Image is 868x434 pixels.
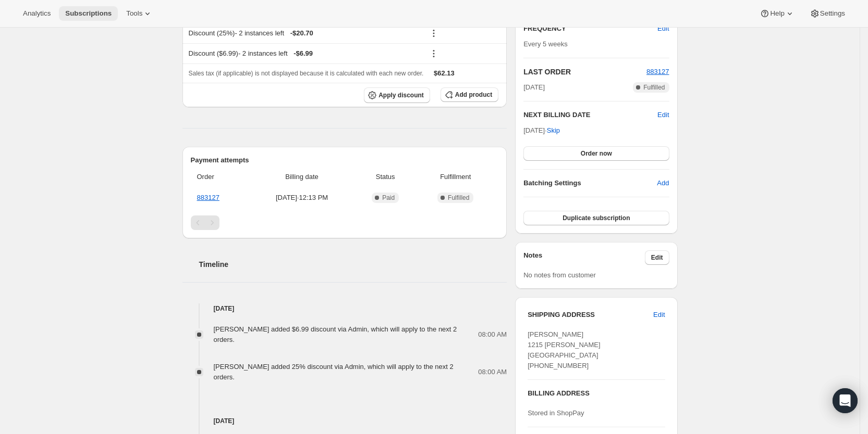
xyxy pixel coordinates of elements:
[528,330,600,369] span: [PERSON_NAME] 1215 [PERSON_NAME] [GEOGRAPHIC_DATA] [PHONE_NUMBER]
[358,172,412,182] span: Status
[197,194,219,201] a: 883127
[523,271,596,279] span: No notes from customer
[191,155,499,165] h2: Payment attempts
[657,110,669,120] button: Edit
[753,6,801,21] button: Help
[523,110,657,120] h2: NEXT BILLING DATE
[199,259,507,270] h2: Timeline
[17,6,57,21] button: Analytics
[182,303,507,314] h4: [DATE]
[478,329,507,340] span: 08:00 AM
[189,70,424,77] span: Sales tax (if applicable) is not displayed because it is calculated with each new order.
[803,6,851,21] button: Settings
[833,388,858,413] div: Open Intercom Messenger
[382,194,395,202] span: Paid
[65,9,112,18] span: Subscriptions
[478,367,507,377] span: 08:00 AM
[294,48,313,59] span: - $6.99
[528,388,665,399] h3: BILLING ADDRESS
[191,215,499,230] nav: Pagination
[441,87,498,102] button: Add product
[290,28,313,39] span: - $20.70
[523,67,646,77] h2: LAST ORDER
[434,69,455,77] span: $62.13
[820,9,845,18] span: Settings
[378,91,424,99] span: Apply discount
[59,6,118,21] button: Subscriptions
[581,149,612,158] span: Order now
[528,409,584,417] span: Stored in ShopPay
[653,310,665,320] span: Edit
[364,87,430,103] button: Apply discount
[523,23,657,34] h2: FREQUENCY
[189,48,420,59] div: Discount ($6.99) - 2 instances left
[563,214,630,222] span: Duplicate subscription
[547,125,560,136] span: Skip
[126,9,142,18] span: Tools
[182,416,507,426] h4: [DATE]
[523,40,568,48] span: Every 5 weeks
[657,178,669,188] span: Add
[523,250,645,265] h3: Notes
[770,9,784,18] span: Help
[455,91,492,99] span: Add product
[523,126,560,134] span: [DATE] ·
[645,250,669,265] button: Edit
[523,146,669,161] button: Order now
[657,23,669,34] span: Edit
[523,211,669,225] button: Duplicate subscription
[191,165,249,188] th: Order
[214,363,454,381] span: [PERSON_NAME] added 25% discount via Admin, which will apply to the next 2 orders.
[252,172,352,182] span: Billing date
[419,172,492,182] span: Fulfillment
[647,307,671,323] button: Edit
[252,193,352,203] span: [DATE] · 12:13 PM
[651,20,675,37] button: Edit
[214,325,457,343] span: [PERSON_NAME] added $6.99 discount via Admin, which will apply to the next 2 orders.
[643,83,665,92] span: Fulfilled
[120,6,159,21] button: Tools
[23,9,51,18] span: Analytics
[528,310,653,320] h3: SHIPPING ADDRESS
[523,82,545,93] span: [DATE]
[523,178,657,188] h6: Batching Settings
[541,122,566,139] button: Skip
[646,67,669,77] button: 883127
[651,175,675,192] button: Add
[646,68,669,75] a: 883127
[189,28,420,39] div: Discount (25%) - 2 instances left
[448,194,469,202] span: Fulfilled
[651,253,663,262] span: Edit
